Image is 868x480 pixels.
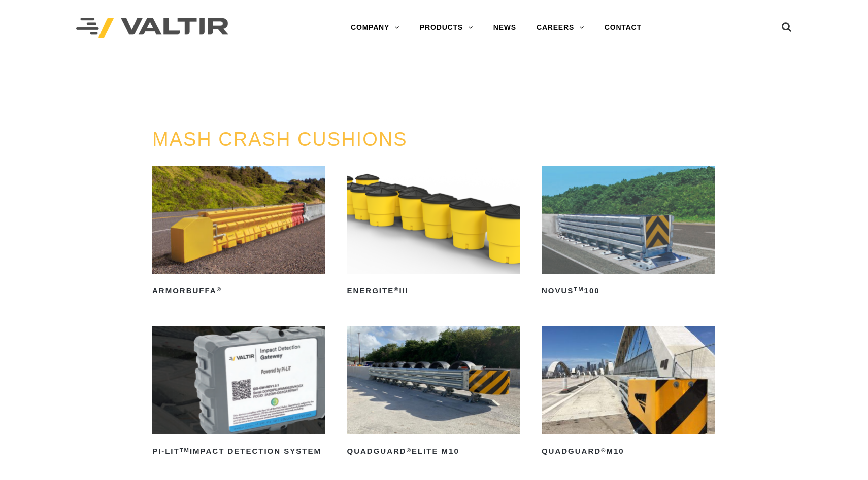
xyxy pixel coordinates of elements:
[601,447,606,453] sup: ®
[410,18,483,38] a: PRODUCTS
[407,447,412,453] sup: ®
[180,447,190,453] sup: TM
[217,286,222,292] sup: ®
[152,444,325,460] h2: PI-LIT Impact Detection System
[542,444,715,460] h2: QuadGuard M10
[347,166,520,299] a: ENERGITE®III
[594,18,652,38] a: CONTACT
[483,18,526,38] a: NEWS
[341,18,410,38] a: COMPANY
[542,283,715,299] h2: NOVUS 100
[526,18,594,38] a: CAREERS
[542,326,715,460] a: QuadGuard®M10
[152,166,325,299] a: ArmorBuffa®
[542,166,715,299] a: NOVUSTM100
[152,283,325,299] h2: ArmorBuffa
[394,286,399,292] sup: ®
[574,286,584,292] sup: TM
[347,283,520,299] h2: ENERGITE III
[347,326,520,460] a: QuadGuard®Elite M10
[347,444,520,460] h2: QuadGuard Elite M10
[76,18,228,39] img: Valtir
[152,326,325,460] a: PI-LITTMImpact Detection System
[152,129,408,150] a: MASH CRASH CUSHIONS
